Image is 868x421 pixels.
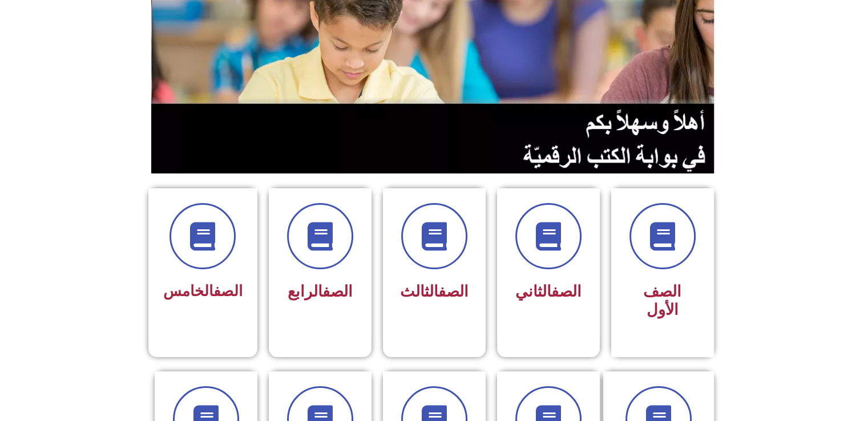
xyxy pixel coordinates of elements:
span: الثاني [515,282,582,301]
a: الصف [438,282,469,301]
span: الصف الأول [643,282,681,319]
a: الصف [322,282,353,301]
span: الثالث [400,282,469,301]
a: الصف [213,282,243,299]
a: الصف [551,282,582,301]
span: الرابع [288,282,353,301]
span: الخامس [163,282,243,299]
